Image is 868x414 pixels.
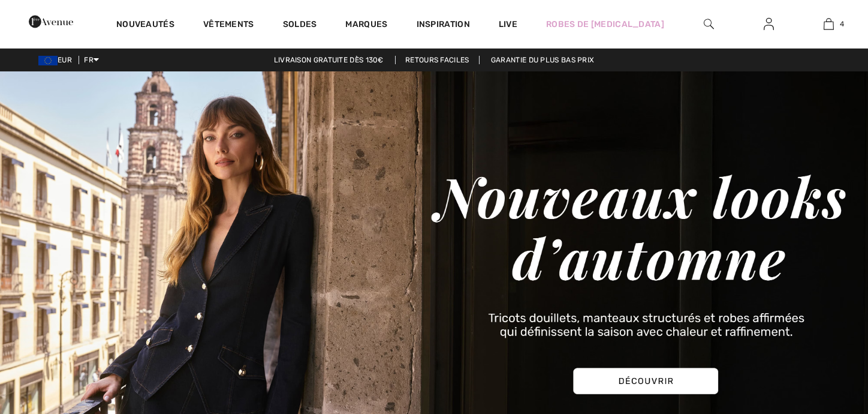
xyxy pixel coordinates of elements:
[38,56,58,65] img: Euro
[764,17,774,31] img: Mes infos
[345,19,387,32] a: Marques
[704,17,714,31] img: recherche
[283,19,317,32] a: Soldes
[38,56,77,64] span: EUR
[754,17,783,32] a: Se connecter
[203,19,254,32] a: Vêtements
[395,56,480,64] a: Retours faciles
[84,56,99,64] span: FR
[264,56,393,64] a: Livraison gratuite dès 130€
[29,10,73,34] img: 1ère Avenue
[481,56,604,64] a: Garantie du plus bas prix
[116,19,174,32] a: Nouveautés
[799,17,858,31] a: 4
[546,18,664,31] a: Robes de [MEDICAL_DATA]
[499,18,517,31] a: Live
[840,19,844,29] span: 4
[417,19,470,32] span: Inspiration
[824,17,834,31] img: Mon panier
